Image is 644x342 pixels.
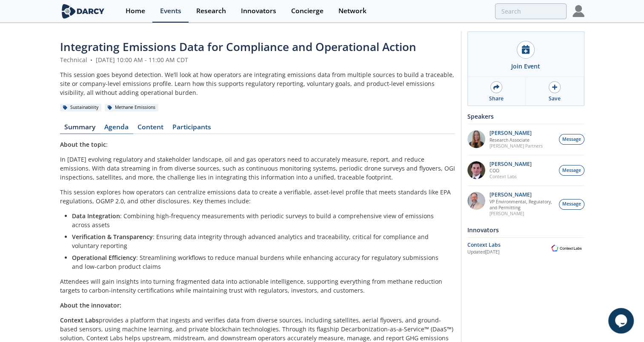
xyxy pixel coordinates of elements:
[60,188,455,205] p: This session explores how operators can centralize emissions data to create a verifiable, asset-l...
[60,277,455,295] p: Attendees will gain insights into turning fragmented data into actionable intelligence, supportin...
[60,124,100,134] a: Summary
[549,243,584,253] img: Context Labs
[168,124,216,134] a: Participants
[72,211,449,229] li: : Combining high-frequency measurements with periodic surveys to build a comprehensive view of em...
[241,8,276,14] div: Innovators
[100,124,133,134] a: Agenda
[562,167,581,174] span: Message
[196,8,226,14] div: Research
[549,95,561,103] div: Save
[60,301,121,309] strong: About the innovator:
[291,8,323,14] div: Concierge
[467,109,584,124] div: Speakers
[559,134,584,145] button: Message
[89,56,94,64] span: •
[60,155,455,182] p: In [DATE] evolving regulatory and stakeholder landscape, oil and gas operators need to accurately...
[467,192,485,210] img: ed2b4adb-f152-4947-b39b-7b15fa9ececc
[489,137,543,143] p: Research Associate
[467,241,549,249] div: Context Labs
[467,161,485,179] img: 501ea5c4-0272-445a-a9c3-1e215b6764fd
[608,308,635,333] iframe: chat widget
[160,8,181,14] div: Events
[126,8,145,14] div: Home
[511,62,540,71] div: Join Event
[489,199,554,211] p: VP Environmental, Regulatory, and Permitting
[467,130,485,148] img: 1e06ca1f-8078-4f37-88bf-70cc52a6e7bd
[489,143,543,149] p: [PERSON_NAME] Partners
[72,253,449,271] li: : Streamlining workflows to reduce manual burdens while enhancing accuracy for regulatory submiss...
[60,39,416,54] span: Integrating Emissions Data for Compliance and Operational Action
[489,192,554,198] p: [PERSON_NAME]
[60,316,99,324] strong: Context Labs
[72,254,136,262] strong: Operational Efficiency
[60,4,106,19] img: logo-wide.svg
[467,249,549,256] div: Updated [DATE]
[489,211,554,217] p: [PERSON_NAME]
[559,199,584,210] button: Message
[489,95,504,103] div: Share
[495,3,567,19] input: Advanced Search
[338,8,366,14] div: Network
[72,232,449,250] li: : Ensuring data integrity through advanced analytics and traceability, critical for compliance an...
[60,70,455,97] div: This session goes beyond detection. We’ll look at how operators are integrating emissions data fr...
[562,136,581,143] span: Message
[562,201,581,208] span: Message
[133,124,168,134] a: Content
[489,130,543,136] p: [PERSON_NAME]
[72,233,153,241] strong: Verification & Transparency
[60,55,455,64] div: Technical [DATE] 10:00 AM - 11:00 AM CDT
[60,140,455,149] p: :
[489,161,532,167] p: [PERSON_NAME]
[489,168,532,174] p: COO
[467,222,584,237] div: Innovators
[105,104,159,111] div: Methane Emissions
[72,212,120,220] strong: Data Integration
[489,174,532,180] p: Context Labs
[60,140,106,148] strong: About the topic
[559,165,584,176] button: Message
[467,241,584,256] a: Context Labs Updated[DATE] Context Labs
[60,104,102,111] div: Sustainability
[572,5,584,17] img: Profile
